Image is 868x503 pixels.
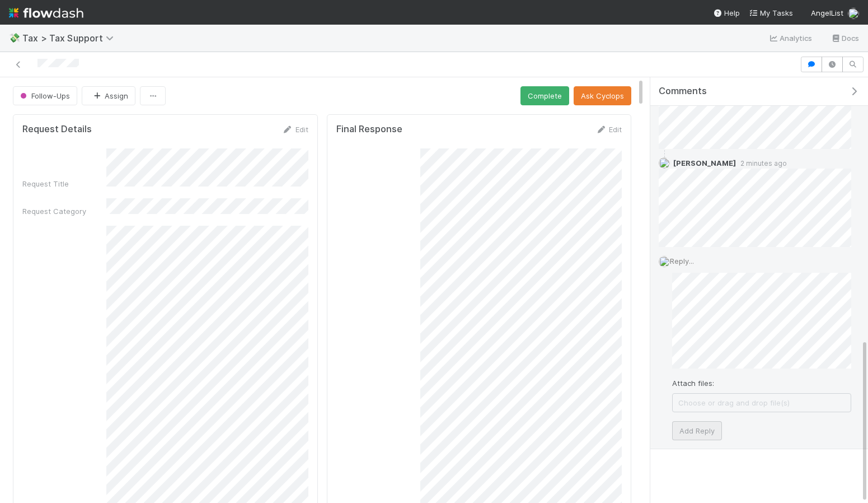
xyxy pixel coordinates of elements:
label: Attach files: [672,378,714,389]
span: 2 minutes ago [736,159,787,167]
button: Assign [82,86,135,105]
span: [PERSON_NAME] [673,159,736,167]
a: Edit [595,125,622,134]
span: AngelList [811,8,843,17]
img: avatar_66854b90-094e-431f-b713-6ac88429a2b8.png [659,157,670,169]
button: Complete [520,86,569,105]
img: logo-inverted-e16ddd16eac7371096b0.svg [9,3,83,22]
button: Ask Cyclops [574,86,631,105]
a: Docs [831,31,859,45]
span: Choose or drag and drop file(s) [673,394,851,412]
span: Comments [659,86,707,97]
button: Follow-Ups [13,86,77,105]
img: avatar_6daca87a-2c2e-4848-8ddb-62067031c24f.png [659,256,670,267]
a: Analytics [768,31,813,45]
div: Help [713,7,740,18]
h5: Final Response [336,124,402,135]
span: 💸 [9,33,20,43]
span: Reply... [670,257,694,266]
div: Request Title [22,178,106,189]
span: My Tasks [749,8,793,17]
span: Tax > Tax Support [22,32,119,44]
div: Request Category [22,206,106,217]
span: Follow-Ups [18,91,70,100]
h5: Request Details [22,124,92,135]
a: My Tasks [749,7,793,18]
button: Add Reply [672,421,722,440]
img: avatar_6daca87a-2c2e-4848-8ddb-62067031c24f.png [848,8,859,19]
a: Edit [282,125,308,134]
